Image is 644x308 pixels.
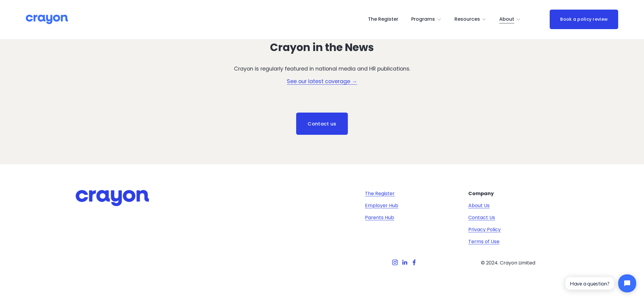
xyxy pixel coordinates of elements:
strong: Company [468,190,494,197]
a: Terms of Use [468,238,500,245]
a: folder dropdown [411,15,442,24]
a: folder dropdown [499,15,521,24]
strong: Crayon in the News [270,40,374,55]
a: Privacy Policy [468,226,501,233]
span: Programs [411,15,435,24]
a: The Register [365,190,395,197]
p: © 2024. Crayon Limited [468,259,548,267]
a: See our latest coverage → [287,78,357,85]
img: Crayon [26,14,68,25]
span: About [499,15,514,24]
a: Contact Us [468,214,495,221]
a: Book a policy review [550,10,618,29]
p: Crayon is regularly featured in national media and HR publications. [179,65,465,73]
iframe: Tidio Chat [560,269,641,297]
a: LinkedIn [402,259,408,265]
a: folder dropdown [454,15,487,24]
a: About Us [468,202,490,209]
span: Resources [454,15,480,24]
a: The Register [368,15,398,24]
a: Contact us [296,113,348,135]
a: Parents Hub [365,214,394,221]
a: Instagram [392,259,398,265]
a: Employer Hub [365,202,398,209]
a: Facebook [411,259,417,265]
